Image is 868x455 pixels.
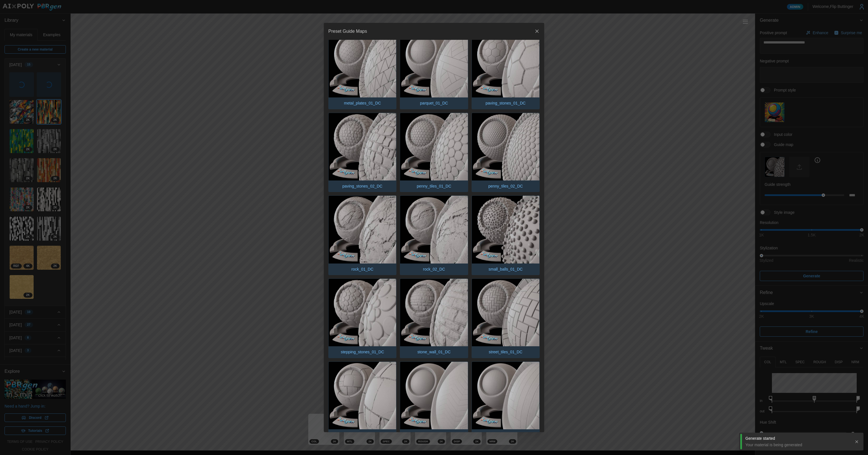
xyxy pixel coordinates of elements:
img: rock_02_DC.png [400,196,468,263]
button: rock_02_DC.pngrock_02_DC [400,195,468,275]
button: wood_floor_02_DC.pngwood_floor_02_DC [472,362,540,441]
button: tiles_01_DC.pngtiles_01_DC [328,362,396,441]
button: small_balls_01_DC.pngsmall_balls_01_DC [472,195,540,275]
p: penny_tiles_01_DC [414,180,454,192]
button: rock_01_DC.pngrock_01_DC [328,195,396,275]
p: tiles_01_DC [349,429,376,441]
img: parquet_01_DC.png [400,30,468,97]
p: rock_01_DC [349,264,376,275]
img: tiles_01_DC.png [329,362,396,429]
p: wood_floor_01_DC [414,429,454,441]
img: stone_wall_01_DC.png [400,279,468,346]
p: street_tiles_01_DC [486,346,525,358]
p: paving_stones_01_DC [483,97,528,109]
button: paving_stones_02_DC.pngpaving_stones_02_DC [328,113,396,192]
button: parquet_01_DC.pngparquet_01_DC [400,30,468,109]
p: paving_stones_02_DC [340,180,385,192]
img: penny_tiles_02_DC.png [472,113,539,180]
img: penny_tiles_01_DC.png [400,113,468,180]
p: small_balls_01_DC [486,264,526,275]
p: penny_tiles_02_DC [485,180,526,192]
img: paving_stones_02_DC.png [329,113,396,180]
h2: Preset Guide Maps [328,29,367,34]
img: stepping_stones_01_DC.png [329,279,396,346]
p: parquet_01_DC [417,97,451,109]
button: penny_tiles_02_DC.pngpenny_tiles_02_DC [472,113,540,192]
img: street_tiles_01_DC.png [472,279,539,346]
img: rock_01_DC.png [329,196,396,263]
img: paving_stones_01_DC.png [472,30,539,97]
p: stepping_stones_01_DC [338,346,387,358]
img: metal_plates_01_DC.png [329,30,396,97]
p: wood_floor_02_DC [486,429,525,441]
button: stepping_stones_01_DC.pngstepping_stones_01_DC [328,278,396,358]
p: stone_wall_01_DC [415,346,453,358]
button: wood_floor_01_DC.pngwood_floor_01_DC [400,362,468,441]
img: small_balls_01_DC.png [472,196,539,263]
p: metal_plates_01_DC [341,97,384,109]
button: stone_wall_01_DC.pngstone_wall_01_DC [400,278,468,358]
button: street_tiles_01_DC.pngstreet_tiles_01_DC [472,278,540,358]
div: Generate started [745,436,850,441]
button: paving_stones_01_DC.pngpaving_stones_01_DC [472,30,540,109]
img: wood_floor_01_DC.png [400,362,468,429]
img: wood_floor_02_DC.png [472,362,539,429]
button: penny_tiles_01_DC.pngpenny_tiles_01_DC [400,113,468,192]
button: metal_plates_01_DC.pngmetal_plates_01_DC [328,30,396,109]
p: rock_02_DC [420,264,448,275]
div: Your material is being generated [745,442,850,448]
